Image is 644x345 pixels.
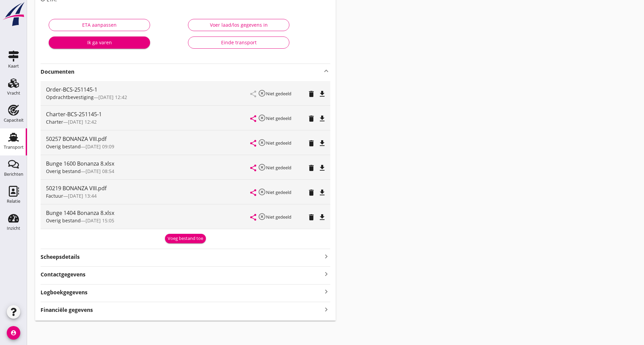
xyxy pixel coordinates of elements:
i: highlight_off [258,213,266,221]
button: ETA aanpassen [49,19,150,31]
i: delete [307,189,315,197]
div: Vracht [7,91,20,95]
small: Niet gedeeld [266,140,291,146]
i: share [249,213,257,221]
div: Charter-BCS-251145-1 [46,110,251,118]
div: Capaciteit [4,118,24,122]
span: [DATE] 08:54 [86,168,114,174]
i: delete [307,164,315,172]
i: account_circle [7,326,20,340]
i: highlight_off [258,114,266,122]
div: — [46,94,251,101]
div: — [46,192,251,199]
i: file_download [318,90,326,98]
div: ETA aanpassen [54,21,144,28]
div: Bunge 1600 Bonanza 8.xlsx [46,159,251,168]
small: Niet gedeeld [266,189,291,195]
i: share [249,139,257,147]
div: Inzicht [7,226,20,230]
i: delete [307,115,315,123]
i: keyboard_arrow_right [322,287,330,296]
span: [DATE] 12:42 [98,94,127,100]
i: highlight_off [258,89,266,97]
button: Voeg bestand toe [165,234,206,243]
small: Niet gedeeld [266,91,291,97]
div: Transport [4,145,24,149]
div: Einde transport [194,39,284,46]
span: Overig bestand [46,168,81,174]
span: [DATE] 09:09 [86,143,114,150]
i: highlight_off [258,163,266,171]
strong: Documenten [41,68,322,76]
small: Niet gedeeld [266,165,291,171]
strong: Logboekgegevens [41,289,88,296]
span: Overig bestand [46,217,81,224]
i: share [249,115,257,123]
small: Niet gedeeld [266,115,291,121]
div: Ik ga varen [54,39,145,46]
i: keyboard_arrow_right [322,305,330,314]
span: Charter [46,119,63,125]
i: file_download [318,189,326,197]
div: Kaart [8,64,19,68]
strong: Scheepsdetails [41,253,80,261]
div: Berichten [4,172,23,176]
i: file_download [318,164,326,172]
div: 50257 BONANZA VIII.pdf [46,135,251,143]
img: logo-small.a267ee39.svg [1,2,26,27]
button: Ik ga varen [49,36,150,49]
strong: Financiële gegevens [41,306,93,314]
i: delete [307,90,315,98]
i: delete [307,139,315,147]
strong: Contactgegevens [41,271,86,278]
i: delete [307,213,315,221]
span: Opdrachtbevestiging [46,94,94,100]
div: — [46,168,251,175]
i: file_download [318,139,326,147]
div: — [46,118,251,125]
i: keyboard_arrow_right [322,252,330,261]
span: Overig bestand [46,143,81,150]
span: Factuur [46,193,63,199]
button: Voer laad/los gegevens in [188,19,289,31]
small: Niet gedeeld [266,214,291,220]
div: 50219 BONANZA VIII.pdf [46,184,251,192]
div: — [46,217,251,224]
i: file_download [318,213,326,221]
i: highlight_off [258,188,266,196]
div: Voer laad/los gegevens in [194,21,284,28]
i: keyboard_arrow_up [322,67,330,75]
i: share [249,164,257,172]
i: highlight_off [258,139,266,147]
i: keyboard_arrow_right [322,269,330,278]
div: Bunge 1404 Bonanza 8.xlsx [46,209,251,217]
i: share [249,189,257,197]
div: — [46,143,251,150]
div: Relatie [7,199,20,203]
button: Einde transport [188,36,289,49]
i: file_download [318,115,326,123]
div: Voeg bestand toe [168,235,203,242]
span: [DATE] 12:42 [68,119,97,125]
div: Order-BCS-251145-1 [46,85,251,94]
span: [DATE] 13:44 [68,193,97,199]
span: [DATE] 15:05 [86,217,114,224]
